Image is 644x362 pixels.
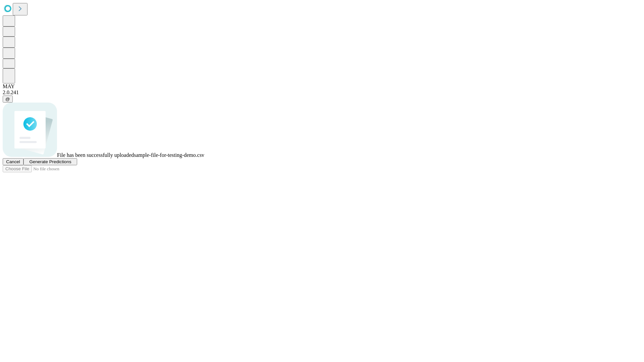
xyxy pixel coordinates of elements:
button: @ [3,96,13,103]
span: Generate Predictions [29,159,71,164]
span: File has been successfully uploaded [57,152,134,158]
button: Cancel [3,158,23,165]
div: 2.0.241 [3,89,641,96]
span: Cancel [6,159,20,164]
button: Generate Predictions [23,158,77,165]
span: sample-file-for-testing-demo.csv [134,152,204,158]
span: @ [5,97,10,102]
div: MAY [3,83,641,89]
